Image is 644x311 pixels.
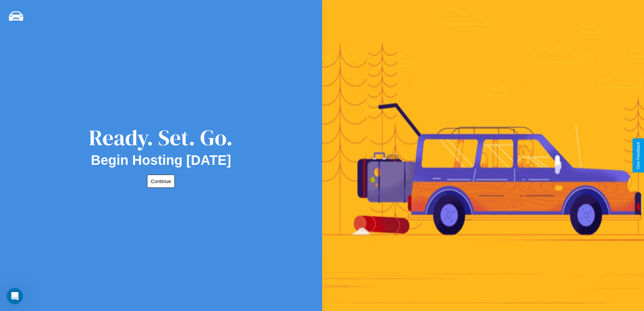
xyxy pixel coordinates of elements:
button: Continue [147,175,175,188]
div: Ready. Set. Go. [89,123,233,153]
h2: Begin Hosting [DATE] [91,153,231,168]
div: Give Feedback [636,142,641,169]
iframe: Intercom live chat [7,288,23,304]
